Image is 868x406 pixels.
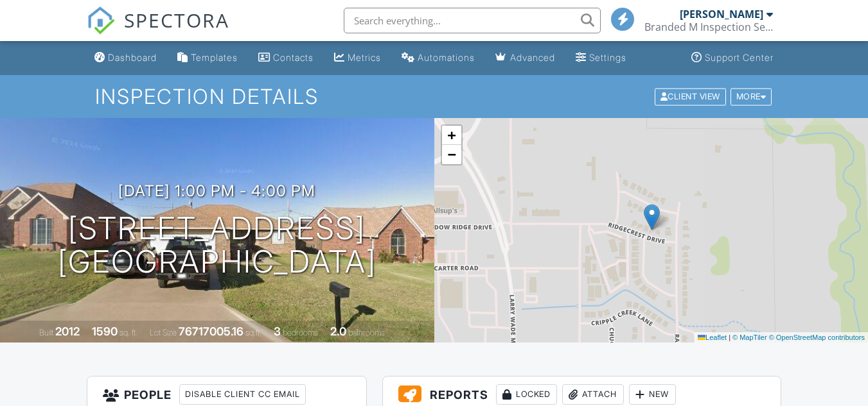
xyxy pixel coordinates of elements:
[562,384,624,405] div: Attach
[655,88,726,105] div: Client View
[589,52,626,63] div: Settings
[442,126,461,145] a: Zoom in
[490,46,560,70] a: Advanced
[418,52,475,63] div: Automations
[510,52,555,63] div: Advanced
[179,384,306,405] div: Disable Client CC Email
[698,334,727,341] a: Leaflet
[253,46,319,70] a: Contacts
[731,88,772,105] div: More
[87,6,115,35] img: The Best Home Inspection Software - Spectora
[95,85,773,108] h1: Inspection Details
[447,127,456,143] span: +
[124,6,229,33] span: SPECTORA
[245,328,261,337] span: sq.ft.
[273,52,314,63] div: Contacts
[653,91,729,101] a: Client View
[283,328,318,337] span: bedrooms
[118,182,315,199] h3: [DATE] 1:00 pm - 4:00 pm
[150,328,177,337] span: Lot Size
[732,334,767,341] a: © MapTiler
[680,8,763,21] div: [PERSON_NAME]
[396,46,480,70] a: Automations (Basic)
[274,325,281,338] div: 3
[92,325,118,338] div: 1590
[191,52,238,63] div: Templates
[644,204,660,230] img: Marker
[329,46,386,70] a: Metrics
[729,334,731,341] span: |
[644,21,773,33] div: Branded M Inspection Services
[629,384,676,405] div: New
[172,46,243,70] a: Templates
[87,17,229,44] a: SPECTORA
[108,52,157,63] div: Dashboard
[447,146,456,162] span: −
[58,212,376,280] h1: [STREET_ADDRESS] [GEOGRAPHIC_DATA]
[344,8,601,33] input: Search everything...
[330,325,346,338] div: 2.0
[89,46,162,70] a: Dashboard
[348,52,381,63] div: Metrics
[571,46,632,70] a: Settings
[179,325,244,338] div: 76717005.16
[686,46,779,70] a: Support Center
[39,328,53,337] span: Built
[705,52,774,63] div: Support Center
[442,145,461,164] a: Zoom out
[769,334,865,341] a: © OpenStreetMap contributors
[120,328,137,337] span: sq. ft.
[55,325,80,338] div: 2012
[496,384,557,405] div: Locked
[348,328,385,337] span: bathrooms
